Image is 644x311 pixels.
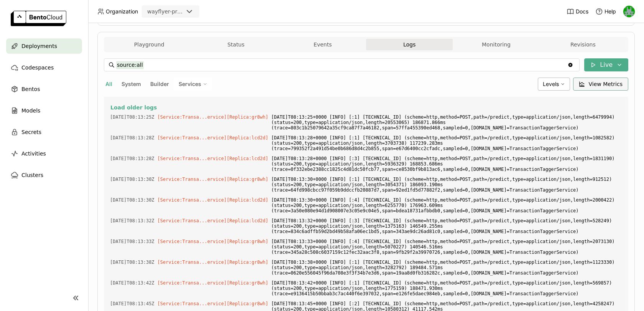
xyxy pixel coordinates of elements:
[158,260,227,265] span: [Service:Transa...ervice]
[6,81,82,97] a: Bentos
[106,8,138,15] span: Organization
[589,80,623,88] span: View Metrics
[158,301,227,306] span: [Service:Transa...ervice]
[179,81,201,88] span: Services
[11,11,66,26] img: logo
[567,62,573,68] svg: Clear value
[21,149,46,158] span: Activities
[595,8,616,15] div: Help
[271,134,622,153] span: [DATE]T08:13:28+0000 [INFO] [:1] [TECHNICAL_ID] (scheme=http,method=POST,path=/predict,type=appli...
[110,103,622,112] button: Load older logs
[105,81,112,87] span: All
[184,8,185,16] input: Selected wayflyer-prod.
[6,60,82,75] a: Codespaces
[120,79,143,89] button: System
[174,78,212,91] div: Services
[110,196,154,204] span: 2025-09-27T08:13:30.713Z
[106,39,192,50] button: Playground
[21,106,40,115] span: Models
[227,114,268,120] span: [Replica:gr8wh]
[6,103,82,118] a: Models
[110,217,154,225] span: 2025-09-27T08:13:32.532Z
[21,170,43,180] span: Clusters
[158,135,227,141] span: [Service:Transa...ervice]
[271,237,622,256] span: [DATE]T08:13:33+0000 [INFO] [:4] [TECHNICAL_ID] (scheme=http,method=POST,path=/predict,type=appli...
[6,167,82,183] a: Clusters
[540,39,626,50] button: Revisions
[227,177,268,182] span: [Replica:gr8wh]
[538,78,570,91] div: Levels
[110,279,154,287] span: 2025-09-27T08:13:42.137Z
[227,301,268,306] span: [Replica:gr8wh]
[453,39,539,50] button: Monitoring
[576,8,588,15] span: Docs
[150,81,169,87] span: Builder
[271,154,622,174] span: [DATE]T08:13:28+0000 [INFO] [:3] [TECHNICAL_ID] (scheme=http,method=POST,path=/predict,type=appli...
[110,299,154,308] span: 2025-09-27T08:13:45.201Z
[271,258,622,277] span: [DATE]T08:13:38+0000 [INFO] [:1] [TECHNICAL_ID] (scheme=http,method=POST,path=/predict,type=appli...
[567,8,588,15] a: Docs
[584,58,628,71] button: Live
[271,196,622,215] span: [DATE]T08:13:30+0000 [INFO] [:4] [TECHNICAL_ID] (scheme=http,method=POST,path=/predict,type=appli...
[192,39,279,50] button: Status
[227,197,268,203] span: [Replica:lcd2d]
[6,38,82,54] a: Deployments
[122,81,141,87] span: System
[227,156,268,161] span: [Replica:lcd2d]
[6,124,82,140] a: Secrets
[158,114,227,120] span: [Service:Transa...ervice]
[21,127,41,137] span: Secrets
[158,177,227,182] span: [Service:Transa...ervice]
[158,218,227,223] span: [Service:Transa...ervice]
[21,41,57,51] span: Deployments
[104,79,114,89] button: All
[271,175,622,194] span: [DATE]T08:13:30+0000 [INFO] [:1] [TECHNICAL_ID] (scheme=http,method=POST,path=/predict,type=appli...
[158,239,227,244] span: [Service:Transa...ervice]
[271,217,622,236] span: [DATE]T08:13:32+0000 [INFO] [:3] [TECHNICAL_ID] (scheme=http,method=POST,path=/predict,type=appli...
[110,134,154,142] span: 2025-09-27T08:13:28.035Z
[227,239,268,244] span: [Replica:gr8wh]
[543,81,559,87] span: Levels
[158,197,227,203] span: [Service:Transa...ervice]
[623,6,635,17] img: Sean Hickey
[158,156,227,161] span: [Service:Transa...ervice]
[110,175,154,184] span: 2025-09-27T08:13:30.488Z
[573,78,629,91] button: View Metrics
[227,135,268,141] span: [Replica:lcd2d]
[110,113,154,121] span: 2025-09-27T08:13:25.780Z
[110,104,157,111] span: Load older logs
[227,260,268,265] span: [Replica:gr8wh]
[279,39,366,50] button: Events
[147,8,183,15] div: wayflyer-prod
[110,237,154,246] span: 2025-09-27T08:13:33.285Z
[110,258,154,266] span: 2025-09-27T08:13:38.127Z
[271,113,622,132] span: [DATE]T08:13:25+0000 [INFO] [:1] [TECHNICAL_ID] (scheme=http,method=POST,path=/predict,type=appli...
[116,59,567,71] input: Search
[227,280,268,286] span: [Replica:gr8wh]
[271,279,622,298] span: [DATE]T08:13:42+0000 [INFO] [:1] [TECHNICAL_ID] (scheme=http,method=POST,path=/predict,type=appli...
[158,280,227,286] span: [Service:Transa...ervice]
[403,41,416,48] span: Logs
[227,218,268,223] span: [Replica:lcd2d]
[110,154,154,163] span: 2025-09-27T08:13:28.853Z
[21,63,54,72] span: Codespaces
[21,84,40,94] span: Bentos
[149,79,171,89] button: Builder
[605,8,616,15] span: Help
[6,146,82,161] a: Activities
